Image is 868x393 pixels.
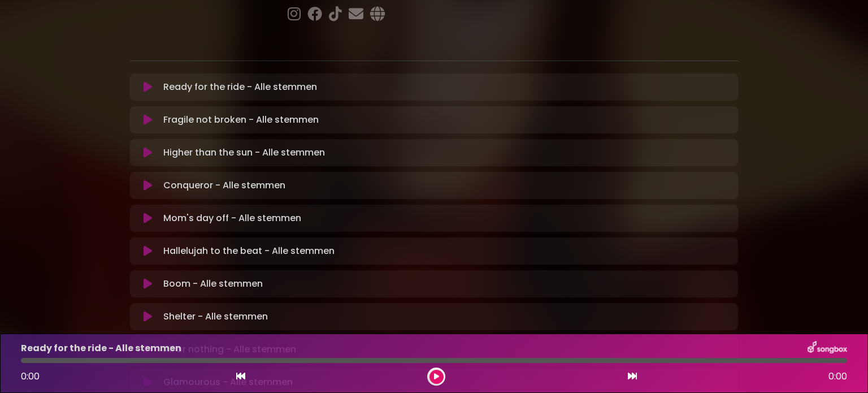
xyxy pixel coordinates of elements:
p: Ready for the ride - Alle stemmen [163,80,317,94]
p: Boom - Alle stemmen [163,277,263,291]
p: Higher than the sun - Alle stemmen [163,146,325,159]
img: songbox-logo-white.png [808,341,847,356]
p: Mom's day off - Alle stemmen [163,211,301,225]
p: Hallelujah to the beat - Alle stemmen [163,244,335,258]
p: Conqueror - Alle stemmen [163,179,285,192]
p: Shelter - Alle stemmen [163,310,268,323]
span: 0:00 [828,370,847,383]
span: 0:00 [21,370,40,383]
p: Fragile not broken - Alle stemmen [163,113,319,127]
p: Ready for the ride - Alle stemmen [21,342,181,355]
